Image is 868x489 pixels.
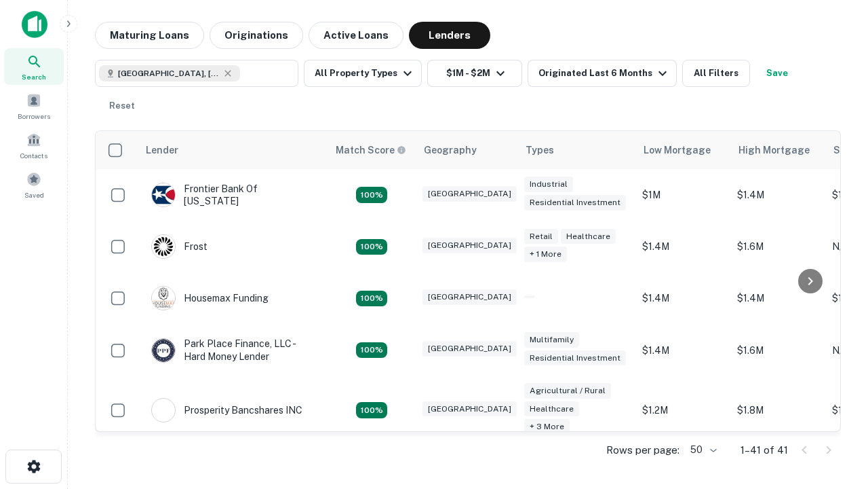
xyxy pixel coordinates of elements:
td: $1.4M [635,221,730,272]
button: All Filters [682,60,750,87]
img: picture [152,399,175,422]
td: $1.4M [635,272,730,324]
span: Saved [24,189,44,200]
td: $1.4M [730,169,825,221]
div: + 1 more [524,247,567,262]
button: Active Loans [309,22,403,49]
button: $1M - $2M [427,60,522,87]
button: Reset [100,92,144,120]
img: picture [152,183,175,206]
div: Healthcare [561,229,616,244]
div: [GEOGRAPHIC_DATA] [422,341,517,357]
div: Matching Properties: 7, hasApolloMatch: undefined [356,402,387,418]
div: Matching Properties: 4, hasApolloMatch: undefined [356,291,387,307]
div: Matching Properties: 4, hasApolloMatch: undefined [356,239,387,255]
button: Save your search to get updates of matches that match your search criteria. [755,60,799,87]
div: Prosperity Bancshares INC [151,398,302,422]
td: $1.4M [635,324,730,376]
p: Rows per page: [606,442,679,458]
td: $1.2M [635,376,730,445]
div: Geography [424,142,477,158]
div: [GEOGRAPHIC_DATA] [422,401,517,417]
div: Housemax Funding [151,286,269,310]
div: [GEOGRAPHIC_DATA] [422,289,517,305]
div: [GEOGRAPHIC_DATA] [422,238,517,253]
span: Borrowers [18,111,50,122]
div: + 3 more [524,419,570,435]
div: Retail [524,229,558,244]
img: picture [152,339,175,362]
button: Maturing Loans [95,22,204,49]
div: Frontier Bank Of [US_STATE] [151,183,314,207]
th: Low Mortgage [635,131,730,169]
div: Originated Last 6 Months [538,65,671,81]
div: Park Place Finance, LLC - Hard Money Lender [151,338,314,362]
th: Types [517,131,635,169]
th: Lender [138,131,328,169]
span: [GEOGRAPHIC_DATA], [GEOGRAPHIC_DATA], [GEOGRAPHIC_DATA] [118,67,220,79]
button: Originated Last 6 Months [528,60,677,87]
button: Originations [210,22,303,49]
div: Types [526,142,554,158]
h6: Match Score [336,143,403,158]
th: Geography [416,131,517,169]
div: Multifamily [524,332,579,348]
iframe: Chat Widget [800,380,868,446]
div: Frost [151,234,208,259]
div: Residential Investment [524,350,626,366]
th: High Mortgage [730,131,825,169]
div: [GEOGRAPHIC_DATA] [422,186,517,202]
a: Saved [4,166,64,203]
span: Search [22,71,46,82]
div: Matching Properties: 4, hasApolloMatch: undefined [356,187,387,203]
a: Contacts [4,127,64,164]
div: Residential Investment [524,195,626,211]
div: Low Mortgage [644,142,711,158]
td: $1.6M [730,324,825,376]
td: $1.8M [730,376,825,445]
td: $1M [635,169,730,221]
td: $1.4M [730,272,825,324]
div: Agricultural / Rural [524,383,611,399]
img: picture [152,287,175,310]
img: capitalize-icon.png [22,11,47,38]
a: Borrowers [4,88,64,124]
img: picture [152,235,175,258]
p: 1–41 of 41 [741,442,788,458]
button: All Property Types [304,60,422,87]
div: Lender [146,142,178,158]
div: Matching Properties: 4, hasApolloMatch: undefined [356,342,387,359]
td: $1.6M [730,221,825,272]
th: Capitalize uses an advanced AI algorithm to match your search with the best lender. The match sco... [328,131,416,169]
div: Industrial [524,177,573,192]
div: 50 [685,440,719,460]
div: High Mortgage [738,142,810,158]
span: Contacts [20,150,47,161]
button: Lenders [409,22,490,49]
div: Capitalize uses an advanced AI algorithm to match your search with the best lender. The match sco... [336,143,406,158]
a: Search [4,48,64,85]
div: Healthcare [524,401,579,417]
